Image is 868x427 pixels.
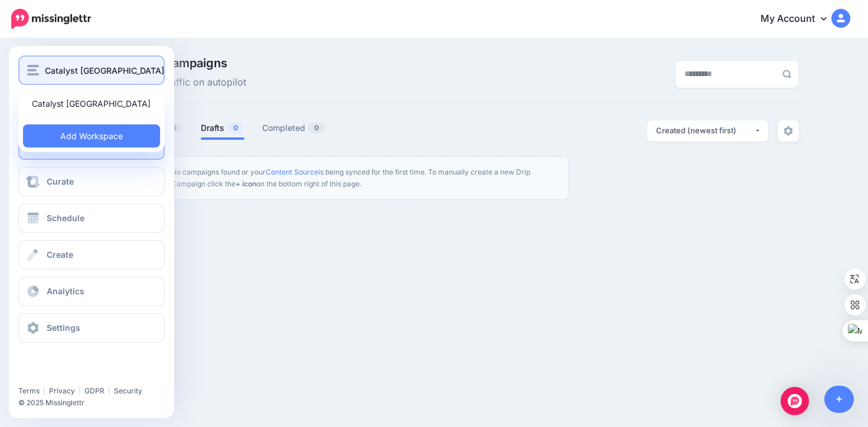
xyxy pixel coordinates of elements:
span: | [43,386,45,395]
span: Drip Campaigns [138,57,246,69]
div: Created (newest first) [656,125,754,136]
a: Catalyst [GEOGRAPHIC_DATA] [23,92,160,115]
img: Missinglettr [11,9,91,29]
span: 0 [308,122,325,133]
a: Terms [18,386,40,395]
li: © 2025 Missinglettr [18,397,174,409]
span: | [108,386,110,395]
span: Settings [47,323,80,333]
a: Schedule [18,203,165,233]
a: GDPR [84,386,105,395]
span: Create [47,249,73,260]
a: Completed0 [262,121,325,135]
a: Drafts0 [201,121,244,135]
span: Analytics [47,286,84,296]
a: Curate [18,167,165,196]
img: menu.png [27,65,39,75]
a: Security [114,386,142,395]
img: search-grey-6.png [782,70,791,78]
div: Open Intercom Messenger [781,387,809,415]
a: Analytics [18,277,165,306]
span: Schedule [47,213,84,223]
span: 0 [227,122,244,133]
a: My Account [749,5,850,34]
a: Content Source [266,167,318,176]
iframe: Twitter Follow Button [18,369,110,381]
a: Create [18,240,165,270]
span: | [79,386,81,395]
a: Add Workspace [23,124,160,147]
button: Catalyst [GEOGRAPHIC_DATA] [18,55,165,85]
span: Drive traffic on autopilot [138,75,246,90]
a: Settings [18,313,165,343]
button: Created (newest first) [647,120,768,142]
span: Catalyst [GEOGRAPHIC_DATA] [45,64,164,77]
span: Curate [47,176,74,186]
b: + icon [236,179,256,188]
p: No campaigns found or your is being synced for the first time. To manually create a new Drip Camp... [171,166,559,190]
img: settings-grey.png [784,126,793,136]
a: Privacy [49,386,75,395]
